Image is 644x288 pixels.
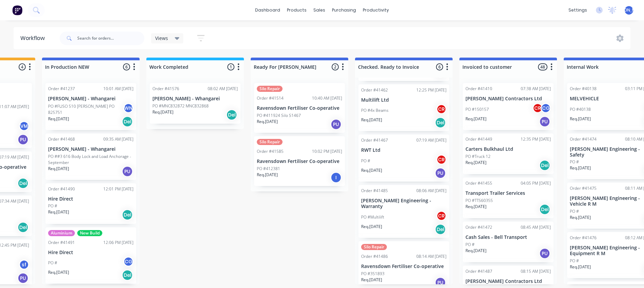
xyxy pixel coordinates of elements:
[48,166,69,172] p: Req. [DATE]
[122,270,133,281] div: Del
[416,87,446,93] div: 12:25 PM [DATE]
[521,136,551,142] div: 12:35 PM [DATE]
[19,260,29,270] div: sf
[361,214,384,220] p: PO #Multilift
[565,5,590,15] div: settings
[436,211,446,221] div: CR
[45,83,136,130] div: Order #4123710:01 AM [DATE][PERSON_NAME] - WhangareiPO #FUSO 510 [PERSON_NAME] PO 825751WNReq.[DA...
[257,139,283,145] div: Silo Repair
[77,230,102,236] div: New Build
[465,160,486,166] p: Req. [DATE]
[103,86,133,92] div: 10:01 AM [DATE]
[12,5,22,15] img: Factory
[570,264,591,270] p: Req. [DATE]
[122,166,133,177] div: PU
[570,159,579,165] p: PO #
[361,277,382,283] p: Req. [DATE]
[48,269,69,275] p: Req. [DATE]
[48,96,133,102] p: [PERSON_NAME] - Whangarei
[361,264,446,269] p: Ravensdown Fertiliser Co-operative
[48,250,133,255] p: Hire Direct
[465,268,492,274] div: Order #41487
[208,86,238,92] div: 08:02 AM [DATE]
[252,5,284,15] a: dashboard
[152,96,238,102] p: [PERSON_NAME] - Whangarei
[48,240,75,246] div: Order #41491
[463,133,554,174] div: Order #4144912:35 PM [DATE]Carters Bulkhaul LtdPO #Truck 12Req.[DATE]Del
[152,86,179,92] div: Order #41576
[155,35,168,42] span: Views
[48,136,75,142] div: Order #41468
[257,159,342,164] p: Ravensdown Fertiliser Co-operative
[48,153,133,166] p: PO ##3 616 Body Lock and Load Anchorage - September
[463,178,554,218] div: Order #4145504:05 PM [DATE]Transport Trailer ServicesPO #TTS60355Req.[DATE]Del
[18,134,28,145] div: PU
[284,5,310,15] div: products
[18,273,28,284] div: PU
[435,168,446,179] div: PU
[436,104,446,114] div: CR
[361,137,388,143] div: Order #41467
[358,84,449,131] div: Order #4146212:25 PM [DATE]Multilift LtdPO #4x BeamsCRReq.[DATE]Del
[48,186,75,192] div: Order #41490
[48,196,133,202] p: Hire Direct
[465,198,493,204] p: PO #TTS60355
[257,95,284,101] div: Order #41514
[465,224,492,230] div: Order #41472
[465,190,551,196] p: Transport Trailer Services
[257,112,301,119] p: PO #411924 Silo S1467
[570,165,591,171] p: Req. [DATE]
[331,172,341,183] div: I
[257,148,284,155] div: Order #41585
[257,105,342,111] p: Ravensdown Fertiliser Co-operative
[45,183,136,224] div: Order #4149012:01 PM [DATE]Hire DirectPO #Req.[DATE]Del
[257,86,283,92] div: Silo Repair
[48,203,57,209] p: PO #
[103,186,133,192] div: 12:01 PM [DATE]
[48,230,75,236] div: Aluminium
[48,260,57,266] p: PO #
[48,209,69,215] p: Req. [DATE]
[416,188,446,194] div: 08:06 AM [DATE]
[329,5,359,15] div: purchasing
[521,180,551,186] div: 04:05 PM [DATE]
[570,258,579,264] p: PO #
[103,240,133,246] div: 12:06 PM [DATE]
[465,279,551,284] p: [PERSON_NAME] Contractors Ltd
[361,271,385,277] p: PO #351893
[361,107,389,114] p: PO #4x Beams
[18,222,28,233] div: Del
[416,253,446,260] div: 08:14 AM [DATE]
[465,248,486,254] p: Req. [DATE]
[226,109,237,120] div: Del
[312,148,342,155] div: 10:02 PM [DATE]
[361,87,388,93] div: Order #41462
[48,86,75,92] div: Order #41237
[539,204,550,215] div: Del
[361,198,446,209] p: [PERSON_NAME] Engineering - Warranty
[48,146,133,152] p: [PERSON_NAME] - Whangarei
[570,86,597,92] div: Order #40138
[539,160,550,171] div: Del
[465,204,486,210] p: Req. [DATE]
[465,242,475,248] p: PO #
[521,86,551,92] div: 07:38 AM [DATE]
[45,227,136,284] div: AluminiumNew BuildOrder #4149112:06 PM [DATE]Hire DirectPO #CGReq.[DATE]Del
[435,117,446,128] div: Del
[539,248,550,259] div: PU
[570,185,597,191] div: Order #41475
[435,224,446,235] div: Del
[361,97,446,103] p: Multilift Ltd
[312,95,342,101] div: 10:40 AM [DATE]
[152,103,209,109] p: PO #MNC832872 MNC832868
[257,119,278,125] p: Req. [DATE]
[570,208,579,214] p: PO #
[254,136,345,186] div: Silo RepairOrder #4158510:02 PM [DATE]Ravensdown Fertiliser Co-operativePO #412381Req.[DATE]I
[254,83,345,133] div: Silo RepairOrder #4151410:40 AM [DATE]Ravensdown Fertiliser Co-operativePO #411924 Silo S1467Req....
[361,147,446,153] p: RWT Ltd
[361,253,388,260] div: Order #41486
[570,214,591,221] p: Req. [DATE]
[48,116,69,122] p: Req. [DATE]
[465,136,492,142] div: Order #41449
[533,103,543,113] div: CR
